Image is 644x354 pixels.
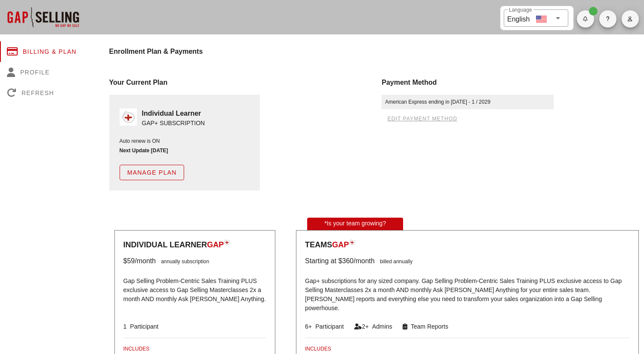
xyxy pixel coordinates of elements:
div: annually subscription [156,256,209,266]
div: American Express ending in [DATE] - 1 / 2029 [382,95,554,109]
span: Admins [369,323,392,330]
span: GAP [332,240,349,249]
div: INCLUDES [123,345,267,353]
p: Gap+ subscriptions for any sized company. Gap Selling Problem-Centric Sales Training PLUS exclusi... [305,271,630,310]
div: English [507,12,530,25]
label: Language [509,7,532,13]
span: GAP [207,240,224,249]
span: Badge [589,7,598,15]
div: /month [354,256,375,266]
span: 2+ [362,323,369,330]
span: Team Reports [407,323,448,330]
div: *Is your team growing? [307,218,403,230]
p: Gap Selling Problem-Centric Sales Training PLUS exclusive access to Gap Selling Masterclasses 2x ... [123,271,267,310]
img: plan-icon [349,239,355,245]
div: LanguageEnglish [504,9,568,27]
span: 1 [123,323,127,330]
div: INCLUDES [305,345,630,353]
div: GAP+ SUBSCRIPTION [142,119,205,128]
span: Participant [312,323,344,330]
div: Starting at $360 [305,256,354,266]
span: Participant [126,323,158,330]
button: Manage Plan [120,165,184,180]
div: $59 [123,256,135,266]
span: edit payment method [387,116,457,122]
div: Auto renew is ON [120,137,250,145]
div: Your Current Plan [109,77,372,88]
div: /month [135,256,156,266]
span: Manage Plan [127,169,177,176]
div: Individual Learner [123,239,267,251]
div: Teams [305,239,630,251]
button: edit payment method [382,113,462,125]
div: billed annually [375,256,413,266]
span: 6+ [305,323,312,330]
img: gap_plus_logo_solo.png [120,108,137,126]
strong: Next Update [DATE] [120,148,168,154]
strong: Individual Learner [142,110,201,117]
img: plan-icon [224,239,230,245]
div: Payment Method [382,77,644,88]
